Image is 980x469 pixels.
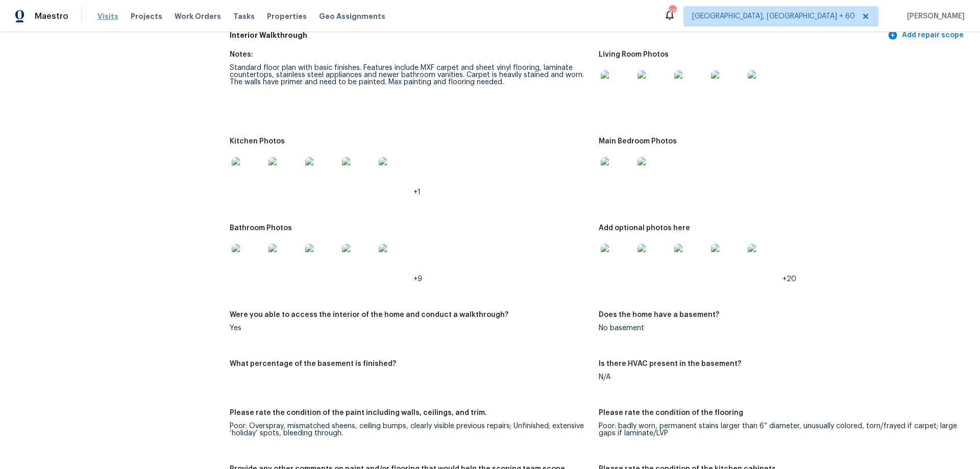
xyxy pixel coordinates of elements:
[599,409,743,416] h5: Please rate the condition of the flooring
[230,360,396,367] h5: What percentage of the basement is finished?
[599,225,690,232] h5: Add optional photos here
[782,276,796,283] span: +20
[599,374,960,381] div: N/A
[599,325,960,332] div: No basement
[267,11,307,21] span: Properties
[599,360,741,367] h5: Is there HVAC present in the basement?
[175,11,221,21] span: Work Orders
[230,311,508,318] h5: Were you able to access the interior of the home and conduct a walkthrough?
[599,138,677,145] h5: Main Bedroom Photos
[413,276,422,283] span: +9
[319,11,385,21] span: Geo Assignments
[669,6,676,16] div: 519
[230,138,285,145] h5: Kitchen Photos
[230,64,591,86] div: Standard floor plan with basic finishes. Features include MXF carpet and sheet vinyl flooring, la...
[35,11,68,21] span: Maestro
[230,325,591,332] div: Yes
[230,51,253,58] h5: Notes:
[599,311,719,318] h5: Does the home have a basement?
[890,29,964,42] span: Add repair scope
[230,423,591,437] div: Poor: Overspray, mismatched sheens, ceiling bumps, clearly visible previous repairs; Unfinished; ...
[233,13,255,20] span: Tasks
[230,30,886,41] h5: Interior Walkthrough
[230,225,292,232] h5: Bathroom Photos
[131,11,162,21] span: Projects
[886,26,968,45] button: Add repair scope
[97,11,118,21] span: Visits
[599,423,960,437] div: Poor: badly worn, permanent stains larger than 6” diameter, unusually colored, torn/frayed if car...
[413,189,421,196] span: +1
[692,11,855,21] span: [GEOGRAPHIC_DATA], [GEOGRAPHIC_DATA] + 60
[903,11,965,21] span: [PERSON_NAME]
[599,51,669,58] h5: Living Room Photos
[230,409,487,416] h5: Please rate the condition of the paint including walls, ceilings, and trim.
